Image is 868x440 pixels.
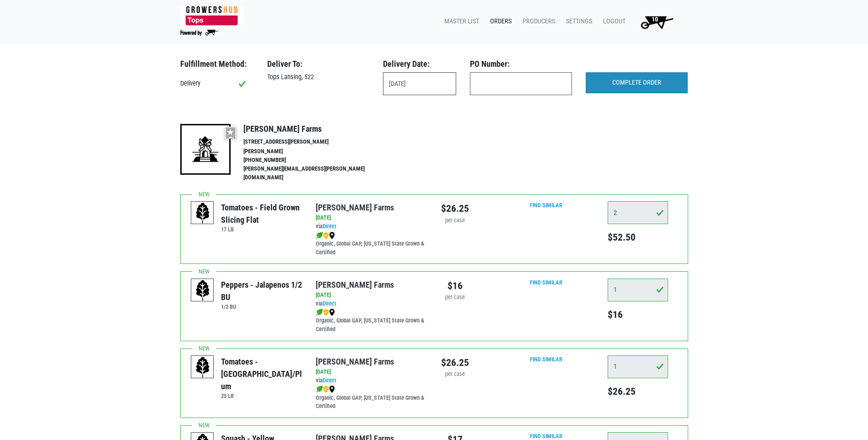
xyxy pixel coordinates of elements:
a: Find Similar [530,202,562,209]
div: [DATE] [316,214,427,222]
a: [PERSON_NAME] Farms [316,357,394,366]
img: placeholder-variety-43d6402dacf2d531de610a020419775a.svg [191,279,214,302]
a: Direct [323,300,336,307]
div: per case [441,216,469,225]
h4: [PERSON_NAME] Farms [243,124,384,134]
h6: 17 LB [221,226,302,233]
h5: $26.25 [608,386,668,397]
h3: Fulfillment Method: [180,59,253,69]
input: Select Date [383,72,456,95]
div: Tomatoes - Field Grown Slicing Flat [221,201,302,226]
img: Cart [636,13,677,31]
div: via [316,222,427,231]
a: [PERSON_NAME] Farms [316,280,394,290]
div: via [316,300,427,308]
h5: $52.50 [608,231,668,243]
input: COMPLETE ORDER [586,72,688,93]
span: 10 [652,16,658,23]
h6: 25 LB [221,392,302,399]
div: $16 [441,279,469,293]
img: placeholder-variety-43d6402dacf2d531de610a020419775a.svg [191,202,214,225]
img: safety-e55c860ca8c00a9c171001a62a92dabd.png [323,386,329,393]
img: safety-e55c860ca8c00a9c171001a62a92dabd.png [323,309,329,316]
img: 279edf242af8f9d49a69d9d2afa010fb.png [180,6,244,26]
div: Tops Lansing, 522 [260,72,376,82]
div: per case [441,293,469,302]
div: Tomatoes - [GEOGRAPHIC_DATA]/Plum [221,355,302,392]
h3: Deliver To: [267,59,369,69]
a: 10 [629,13,681,31]
img: 19-7441ae2ccb79c876ff41c34f3bd0da69.png [180,124,231,174]
img: Powered by Big Wheelbarrow [180,30,218,36]
a: [PERSON_NAME] Farms [316,203,394,212]
img: placeholder-variety-43d6402dacf2d531de610a020419775a.svg [191,356,214,379]
img: leaf-e5c59151409436ccce96b2ca1b28e03c.png [316,232,323,239]
input: Qty [608,355,668,378]
a: Find Similar [530,356,562,363]
li: [PERSON_NAME][EMAIL_ADDRESS][PERSON_NAME][DOMAIN_NAME] [243,165,384,182]
li: [PHONE_NUMBER] [243,156,384,165]
a: Master List [437,13,483,30]
div: Organic, Global GAP, [US_STATE] State Grown & Certified [316,308,427,334]
div: $26.25 [441,201,469,216]
li: [STREET_ADDRESS][PERSON_NAME] [243,138,384,146]
img: leaf-e5c59151409436ccce96b2ca1b28e03c.png [316,386,323,393]
a: Direct [323,223,336,230]
img: safety-e55c860ca8c00a9c171001a62a92dabd.png [323,232,329,239]
div: Organic, Global GAP, [US_STATE] State Grown & Certified [316,385,427,411]
img: map_marker-0e94453035b3232a4d21701695807de9.png [329,232,335,239]
a: Direct [323,377,336,384]
div: Organic, Global GAP, [US_STATE] State Grown & Certified [316,231,427,257]
h3: Delivery Date: [383,59,456,69]
a: Orders [483,13,515,30]
div: $26.25 [441,355,469,370]
a: Find Similar [530,433,562,440]
li: [PERSON_NAME] [243,147,384,156]
div: [DATE] [316,368,427,376]
input: Qty [608,279,668,301]
h5: $16 [608,309,668,321]
a: Logout [596,13,629,30]
img: map_marker-0e94453035b3232a4d21701695807de9.png [329,309,335,316]
h6: 1/2 BU [221,303,302,310]
div: Peppers - Jalapenos 1/2 BU [221,279,302,303]
h3: PO Number: [470,59,572,69]
img: map_marker-0e94453035b3232a4d21701695807de9.png [329,386,335,393]
a: Producers [515,13,559,30]
div: [DATE] [316,291,427,300]
img: leaf-e5c59151409436ccce96b2ca1b28e03c.png [316,309,323,316]
a: Find Similar [530,279,562,286]
a: Settings [559,13,596,30]
div: per case [441,370,469,379]
input: Qty [608,201,668,224]
div: via [316,376,427,385]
